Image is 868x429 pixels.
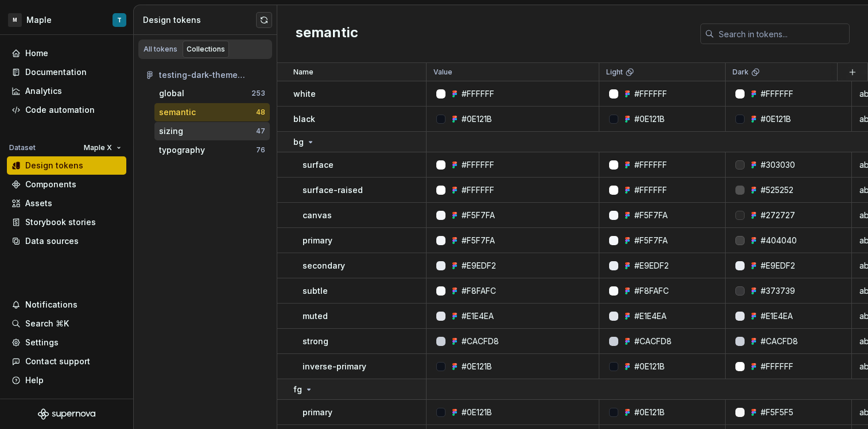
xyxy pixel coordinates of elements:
[25,337,59,348] div: Settings
[462,285,496,297] div: #F8FAFC
[634,184,667,196] div: #FFFFFF
[303,285,328,297] p: subtle
[25,179,76,190] div: Components
[7,156,126,175] a: Design tokens
[144,45,177,54] div: All tokens
[462,88,494,100] div: #FFFFFF
[303,310,328,322] p: muted
[251,89,265,98] div: 253
[462,159,494,171] div: #FFFFFF
[7,194,126,212] a: Assets
[25,235,79,247] div: Data sources
[7,296,126,314] button: Notifications
[303,235,332,246] p: primary
[462,336,499,347] div: #CACFD8
[154,84,270,103] button: global253
[256,127,265,136] div: 47
[462,407,492,418] div: #0E121B
[154,122,270,140] button: sizing47
[25,198,52,209] div: Assets
[7,82,126,100] a: Analytics
[761,361,793,372] div: #FFFFFF
[634,210,668,221] div: #F5F7FA
[159,125,183,137] div: sizing
[761,310,793,322] div: #E1E4EA
[25,66,87,78] div: Documentation
[7,44,126,62] a: Home
[761,235,797,246] div: #404040
[7,352,126,371] button: Contact support
[38,408,95,420] svg: Supernova Logo
[462,113,492,125] div: #0E121B
[634,310,666,322] div: #E1E4EA
[25,356,90,367] div: Contact support
[761,285,795,297] div: #373739
[7,371,126,389] button: Help
[606,68,623,77] p: Light
[25,217,96,228] div: Storybook stories
[7,232,126,250] a: Data sources
[143,14,256,26] div: Design tokens
[761,159,795,171] div: #303030
[462,235,495,246] div: #F5F7FA
[187,45,225,54] div: Collections
[433,68,452,77] p: Value
[761,407,793,418] div: #F5F5F5
[634,235,668,246] div: #F5F7FA
[761,336,798,347] div: #CACFD8
[303,184,363,196] p: surface-raised
[303,407,332,418] p: primary
[761,210,795,221] div: #272727
[296,23,358,44] h2: semantic
[154,141,270,159] button: typography76
[7,175,126,194] a: Components
[634,113,665,125] div: #0E121B
[634,159,667,171] div: #FFFFFF
[462,210,495,221] div: #F5F7FA
[303,336,328,347] p: strong
[634,336,672,347] div: #CACFD8
[26,14,52,26] div: Maple
[634,361,665,372] div: #0E121B
[159,88,184,99] div: global
[303,159,334,171] p: surface
[303,361,366,372] p: inverse-primary
[7,63,126,81] a: Documentation
[25,85,62,97] div: Analytics
[634,407,665,418] div: #0E121B
[256,108,265,117] div: 48
[462,184,494,196] div: #FFFFFF
[293,88,316,100] p: white
[293,136,304,148] p: bg
[733,68,749,77] p: Dark
[761,260,795,271] div: #E9EDF2
[7,314,126,333] button: Search ⌘K
[79,140,126,156] button: Maple X
[462,310,494,322] div: #E1E4EA
[761,184,793,196] div: #525252
[634,285,669,297] div: #F8FAFC
[154,103,270,121] button: semantic48
[25,318,69,329] div: Search ⌘K
[25,375,44,386] div: Help
[7,213,126,231] a: Storybook stories
[9,143,36,152] div: Dataset
[462,361,492,372] div: #0E121B
[303,210,332,221] p: canvas
[293,113,315,125] p: black
[256,145,265,155] div: 76
[634,88,667,100] div: #FFFFFF
[159,144,205,156] div: typography
[117,15,122,25] div: T
[293,68,313,77] p: Name
[25,299,77,310] div: Notifications
[761,88,793,100] div: #FFFFFF
[2,7,131,32] button: MMapleT
[8,13,22,27] div: M
[159,69,265,81] div: testing-dark-theme (supernova)
[634,260,669,271] div: #E9EDF2
[714,23,850,44] input: Search in tokens...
